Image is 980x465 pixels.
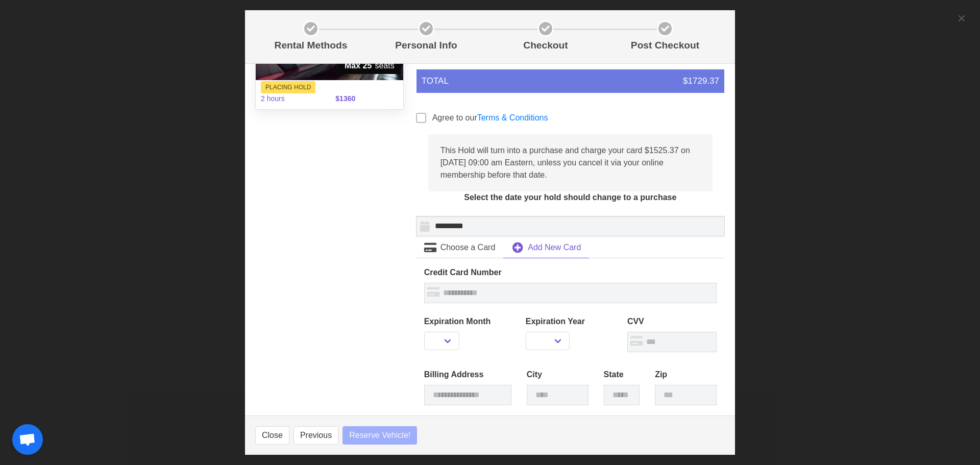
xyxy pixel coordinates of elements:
[342,426,417,445] button: Reserve Vehicle!
[526,315,615,328] label: Expiration Year
[255,87,329,110] span: 2 hours
[424,369,511,381] label: Billing Address
[655,369,717,381] label: Zip
[349,429,410,442] span: Reserve Vehicle!
[683,75,719,88] span: $1729.37
[259,38,362,53] p: Rental Methods
[12,424,43,455] div: Open chat
[490,38,601,53] p: Checkout
[255,426,289,445] button: Close
[528,241,581,254] span: Add New Card
[424,315,513,328] label: Expiration Month
[371,38,482,53] p: Personal Info
[527,369,589,381] label: City
[477,113,548,122] a: Terms & Conditions
[604,369,640,381] label: State
[345,60,372,72] strong: Max 25
[464,193,676,202] strong: Select the date your hold should change to a purchase
[424,266,717,279] label: Credit Card Number
[416,69,724,93] li: TOTAL
[428,134,713,191] div: This Hold will turn into a purchase and charge your card $1525.37 on [DATE] 09:00 am Eastern, unl...
[440,241,496,254] span: Choose a Card
[627,315,717,328] label: CVV
[293,426,338,445] button: Previous
[338,58,401,74] span: seats
[609,38,721,53] p: Post Checkout
[432,112,548,124] label: Agree to our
